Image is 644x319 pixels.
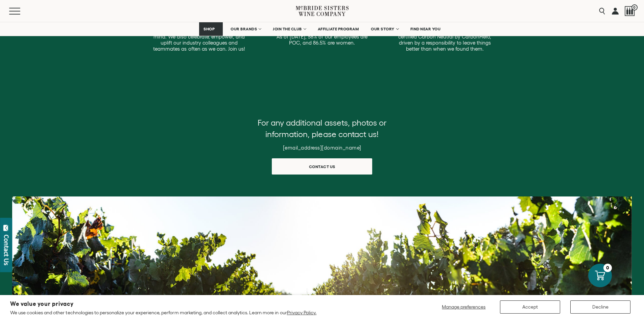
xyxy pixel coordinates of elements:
span: AFFILIATE PROGRAM [318,27,359,31]
button: Mobile Menu Trigger [9,8,33,15]
span: Manage preferences [442,304,485,310]
a: JOIN THE CLUB [268,22,310,36]
a: SHOP [199,22,223,36]
span: FIND NEAR YOU [410,27,441,31]
a: Contact us [272,158,372,175]
p: We use cookies and other technologies to personalize your experience, perform marketing, and coll... [10,310,316,316]
div: Contact Us [3,235,10,265]
a: OUR STORY [366,22,403,36]
div: 0 [603,264,612,272]
a: Privacy Policy. [287,310,316,315]
span: JOIN THE CLUB [273,27,302,31]
a: AFFILIATE PROGRAM [313,22,363,36]
h2: We value your privacy [10,301,316,307]
span: OUR STORY [371,27,395,31]
p: For any additional assets, photos or information, please contact us! [255,117,390,140]
span: OUR BRANDS [231,27,257,31]
a: OUR BRANDS [226,22,265,36]
a: FIND NEAR YOU [406,22,445,36]
span: SHOP [204,27,215,31]
h6: [EMAIL_ADDRESS][DOMAIN_NAME] [255,145,390,151]
button: Accept [500,300,560,314]
button: Decline [570,300,630,314]
span: 0 [631,4,638,10]
button: Manage preferences [438,300,490,314]
span: Contact us [297,160,347,173]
